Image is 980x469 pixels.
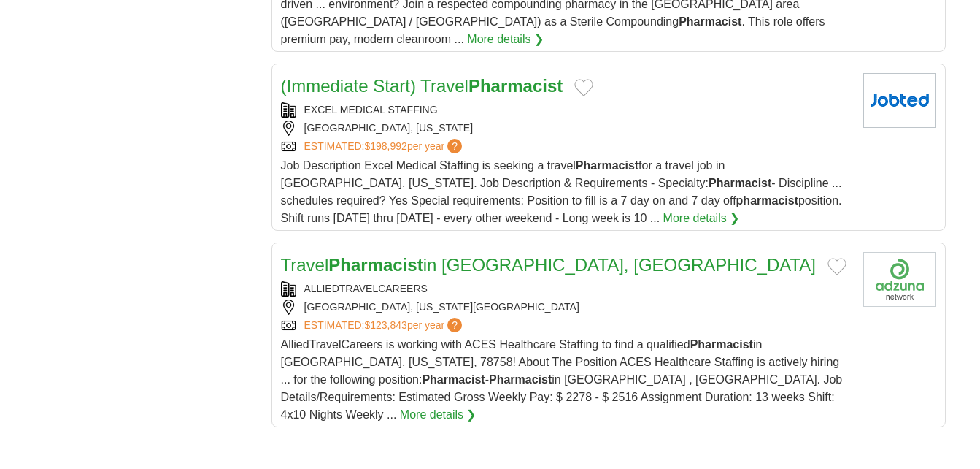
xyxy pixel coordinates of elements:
a: More details ❯ [467,31,544,48]
strong: Pharmacist [679,15,741,28]
a: More details ❯ [400,406,477,424]
span: $198,992 [364,140,406,152]
a: (Immediate Start) TravelPharmacist [281,76,563,96]
div: ALLIEDTRAVELCAREERS [281,281,852,297]
span: ? [447,318,462,332]
span: AlliedTravelCareers is working with ACES Healthcare Staffing to find a qualified in [GEOGRAPHIC_D... [281,338,843,421]
button: Add to favorite jobs [827,258,846,275]
a: ESTIMATED:$198,992per year? [304,139,466,154]
button: Add to favorite jobs [574,79,593,96]
span: $123,843 [364,319,406,331]
img: Company logo [863,252,936,307]
strong: Pharmacist [328,255,423,275]
span: ? [447,139,462,153]
strong: Pharmacist [468,76,563,96]
div: [GEOGRAPHIC_DATA], [US_STATE] [281,121,852,136]
strong: Pharmacist [422,373,485,386]
strong: Pharmacist [709,177,771,189]
strong: Pharmacist [489,373,552,386]
a: ESTIMATED:$123,843per year? [304,318,466,333]
strong: Pharmacist [576,159,638,172]
strong: pharmacist [736,194,798,207]
span: Job Description Excel Medical Staffing is seeking a travel for a travel job in [GEOGRAPHIC_DATA],... [281,159,842,224]
a: TravelPharmacistin [GEOGRAPHIC_DATA], [GEOGRAPHIC_DATA] [281,255,817,275]
a: More details ❯ [663,210,740,227]
div: [GEOGRAPHIC_DATA], [US_STATE][GEOGRAPHIC_DATA] [281,300,852,315]
div: EXCEL MEDICAL STAFFING [281,102,852,118]
strong: Pharmacist [690,338,753,351]
img: Company logo [863,73,936,128]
